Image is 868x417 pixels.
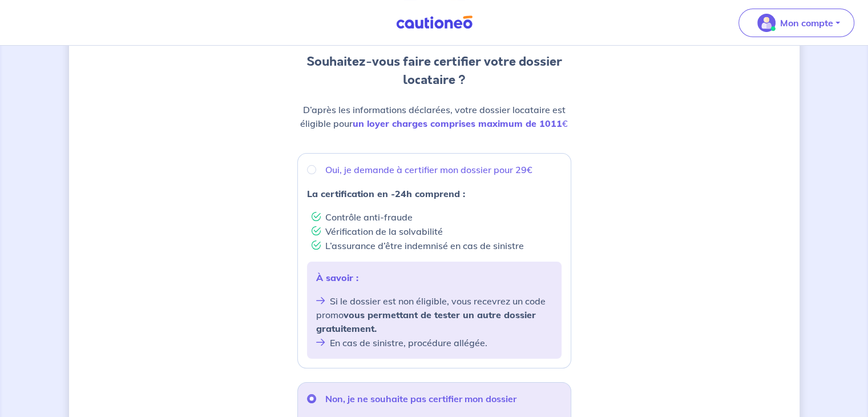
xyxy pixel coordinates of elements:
[316,294,552,335] li: Si le dossier est non éligible, vous recevrez un code promo
[391,15,477,30] img: Cautioneo
[312,238,562,252] li: L’assurance d’être indemnisé en cas de sinistre
[312,224,562,238] li: Vérification de la solvabilité
[325,392,516,406] p: Non, je ne souhaite pas certifier mon dossier
[353,118,568,129] em: €
[297,103,571,130] p: D’après les informations déclarées, votre dossier locataire est éligible pour
[316,272,358,283] strong: À savoir :
[307,188,465,199] strong: La certification en -24h comprend :
[780,16,833,30] p: Mon compte
[316,309,536,334] strong: vous permettant de tester un autre dossier gratuitement.
[353,118,562,129] strong: un loyer charges comprises maximum de 1011
[297,53,571,89] h3: Souhaitez-vous faire certifier votre dossier locataire ?
[316,335,552,350] li: En cas de sinistre, procédure allégée.
[738,9,854,37] button: illu_account_valid_menu.svgMon compte
[312,210,562,224] li: Contrôle anti-fraude
[325,163,532,177] p: Oui, je demande à certifier mon dossier pour 29€
[757,14,776,32] img: illu_account_valid_menu.svg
